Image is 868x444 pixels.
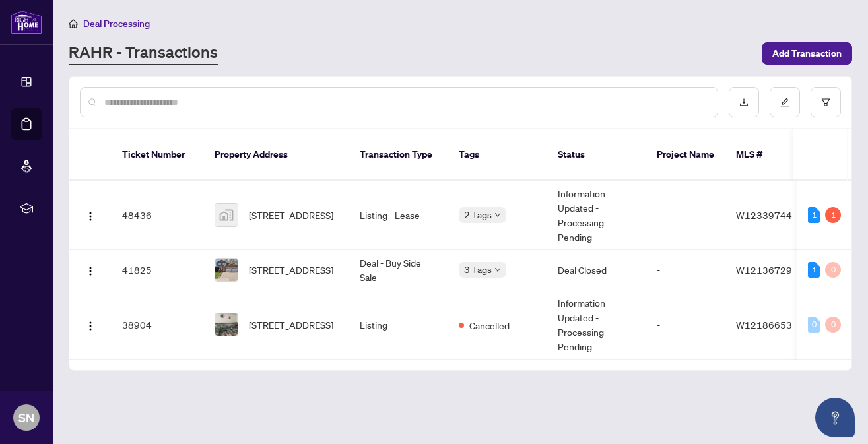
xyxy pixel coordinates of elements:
th: Ticket Number [112,129,204,181]
th: Project Name [646,129,725,181]
span: home [69,19,78,28]
span: Cancelled [469,318,510,333]
span: Add Transaction [772,43,842,64]
div: 1 [808,262,820,278]
td: Deal Closed [547,250,646,290]
td: - [646,290,725,360]
img: Logo [85,321,96,331]
img: thumbnail-img [215,313,238,336]
span: W12186653 [736,319,792,331]
span: [STREET_ADDRESS] [249,317,333,332]
button: Logo [80,205,101,226]
span: SN [18,408,34,427]
img: Logo [85,266,96,276]
th: MLS # [725,129,805,181]
th: Property Address [204,129,349,181]
td: Information Updated - Processing Pending [547,181,646,250]
span: down [494,212,501,218]
th: Transaction Type [349,129,448,181]
td: Information Updated - Processing Pending [547,290,646,360]
button: Add Transaction [762,42,852,65]
span: edit [780,98,789,107]
a: RAHR - Transactions [69,42,218,65]
button: filter [811,87,841,117]
td: 38904 [112,290,204,360]
span: Deal Processing [83,18,150,30]
img: thumbnail-img [215,259,238,281]
button: edit [770,87,800,117]
td: 41825 [112,250,204,290]
button: Logo [80,314,101,335]
div: 1 [825,207,841,223]
img: logo [11,10,42,34]
td: Deal - Buy Side Sale [349,250,448,290]
td: Listing [349,290,448,360]
span: 3 Tags [464,262,492,277]
img: Logo [85,211,96,222]
th: Tags [448,129,547,181]
span: W12136729 [736,264,792,276]
div: 0 [825,317,841,333]
td: 48436 [112,181,204,250]
span: filter [821,98,830,107]
span: 2 Tags [464,207,492,222]
span: download [739,98,749,107]
th: Status [547,129,646,181]
div: 0 [808,317,820,333]
td: - [646,250,725,290]
button: Open asap [815,398,855,437]
div: 1 [808,207,820,223]
div: 0 [825,262,841,278]
td: Listing - Lease [349,181,448,250]
td: - [646,181,725,250]
span: down [494,267,501,273]
span: [STREET_ADDRESS] [249,208,333,222]
span: W12339744 [736,209,792,221]
button: Logo [80,259,101,280]
span: [STREET_ADDRESS] [249,263,333,277]
img: thumbnail-img [215,204,238,226]
button: download [729,87,759,117]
